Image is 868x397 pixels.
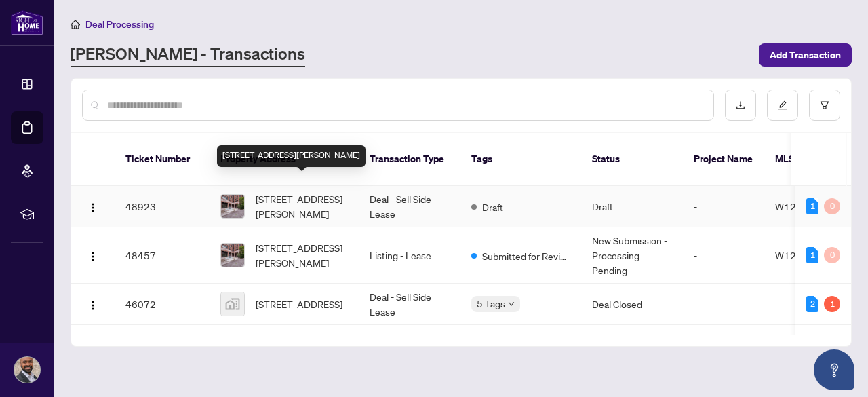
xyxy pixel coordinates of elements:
td: Listing - Lease [359,227,460,284]
div: 1 [806,247,818,263]
span: edit [778,100,787,110]
span: down [508,301,515,307]
span: W12337184 [775,200,833,212]
img: Logo [87,300,98,311]
td: - [683,325,764,396]
td: Deal Closed [581,284,683,325]
span: filter [820,100,829,110]
a: [PERSON_NAME] - Transactions [71,43,305,67]
span: Add Transaction [770,44,841,66]
img: Logo [87,251,98,262]
span: W12337184 [775,249,833,261]
span: Deal Processing [85,18,154,31]
div: 2 [806,296,818,312]
button: download [725,90,756,121]
span: home [71,20,80,29]
th: Project Name [683,133,764,186]
span: 5 Tags [477,296,505,311]
td: New Submission - Processing Pending [581,227,683,284]
td: - [683,227,764,284]
button: Logo [82,293,104,315]
div: [STREET_ADDRESS][PERSON_NAME] [217,145,366,167]
div: 1 [806,198,818,214]
td: - [683,186,764,227]
span: Draft [482,200,503,214]
td: 45929 [115,325,210,396]
img: thumbnail-img [221,244,244,267]
img: Profile Icon [14,357,40,383]
span: [STREET_ADDRESS][PERSON_NAME] [256,191,348,221]
button: Add Transaction [759,43,852,67]
button: filter [809,90,840,121]
img: thumbnail-img [221,195,244,218]
img: thumbnail-img [221,292,244,316]
th: MLS # [764,133,846,186]
th: Ticket Number [115,133,210,186]
button: Open asap [814,349,854,390]
td: Deal - Sell Side Lease [359,284,460,325]
td: 48457 [115,227,210,284]
span: [STREET_ADDRESS][PERSON_NAME] [256,240,348,270]
div: 0 [824,198,840,214]
div: 0 [824,247,840,263]
div: 1 [824,296,840,312]
th: Transaction Type [359,133,460,186]
td: Deal - Sell Side Lease [359,186,460,227]
button: Logo [82,244,104,266]
td: Deal - Buy Side Lease [359,325,460,396]
th: Status [581,133,683,186]
td: - [683,284,764,325]
th: Tags [460,133,581,186]
img: logo [11,10,43,35]
button: Logo [82,195,104,217]
td: Draft [581,186,683,227]
td: Information Updated - Processing Pending [581,325,683,396]
span: [STREET_ADDRESS] [256,297,342,311]
td: 46072 [115,284,210,325]
img: Logo [87,202,98,213]
th: Property Address [210,133,359,186]
button: edit [767,90,798,121]
span: Submitted for Review [482,248,570,263]
span: download [736,100,745,110]
td: 48923 [115,186,210,227]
